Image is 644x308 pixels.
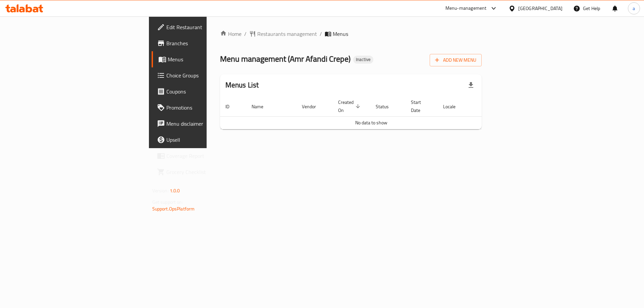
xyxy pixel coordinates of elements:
[376,103,397,111] span: Status
[152,83,257,100] a: Coupons
[518,5,562,12] div: [GEOGRAPHIC_DATA]
[302,103,325,111] span: Vendor
[152,19,257,35] a: Edit Restaurant
[353,56,373,64] div: Inactive
[166,152,251,160] span: Coverage Report
[152,35,257,51] a: Branches
[225,80,259,90] h2: Menus List
[168,55,251,63] span: Menus
[333,30,348,38] span: Menus
[152,100,257,116] a: Promotions
[166,23,251,31] span: Edit Restaurant
[257,30,317,38] span: Restaurants management
[166,120,251,128] span: Menu disclaimer
[152,132,257,148] a: Upsell
[338,98,362,114] span: Created On
[633,5,635,12] span: a
[152,186,169,195] span: Version:
[166,168,251,176] span: Grocery Checklist
[166,136,251,144] span: Upsell
[443,103,464,111] span: Locale
[220,96,523,129] table: enhanced table
[411,98,430,114] span: Start Date
[166,87,251,96] span: Coupons
[166,104,251,112] span: Promotions
[170,186,180,195] span: 1.0.0
[435,56,476,64] span: Add New Menu
[152,67,257,83] a: Choice Groups
[430,54,482,66] button: Add New Menu
[225,103,238,111] span: ID
[166,39,251,47] span: Branches
[152,204,195,213] a: Support.OpsPlatform
[220,51,351,66] span: Menu management ( Amr Afandi Crepe )
[463,77,479,93] div: Export file
[445,4,487,12] div: Menu-management
[355,118,387,127] span: No data to show
[152,148,257,164] a: Coverage Report
[353,57,373,62] span: Inactive
[152,198,183,206] span: Get support on:
[220,30,482,38] nav: breadcrumb
[166,71,251,79] span: Choice Groups
[152,51,257,67] a: Menus
[152,116,257,132] a: Menu disclaimer
[252,103,272,111] span: Name
[320,30,322,38] li: /
[472,96,523,117] th: Actions
[152,164,257,180] a: Grocery Checklist
[249,30,317,38] a: Restaurants management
